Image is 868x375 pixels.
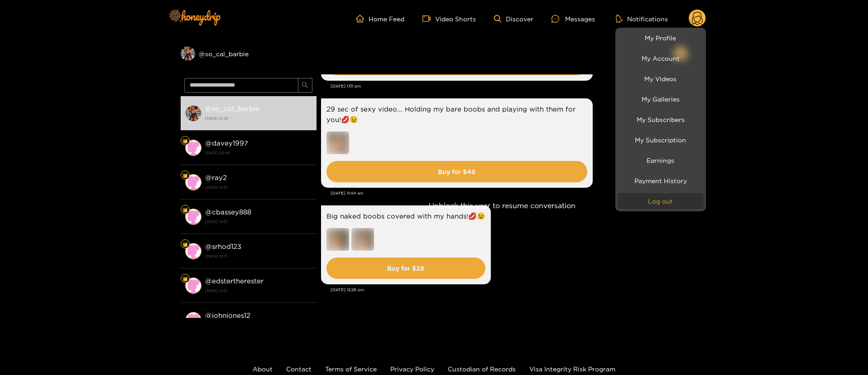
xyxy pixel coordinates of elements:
[618,112,704,127] a: My Subscribers
[618,132,704,148] a: My Subscription
[618,30,704,46] a: My Profile
[618,173,704,189] a: Payment History
[618,91,704,107] a: My Galleries
[618,193,704,209] button: Log out
[618,50,704,66] a: My Account
[618,152,704,168] a: Earnings
[618,71,704,87] a: My Videos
